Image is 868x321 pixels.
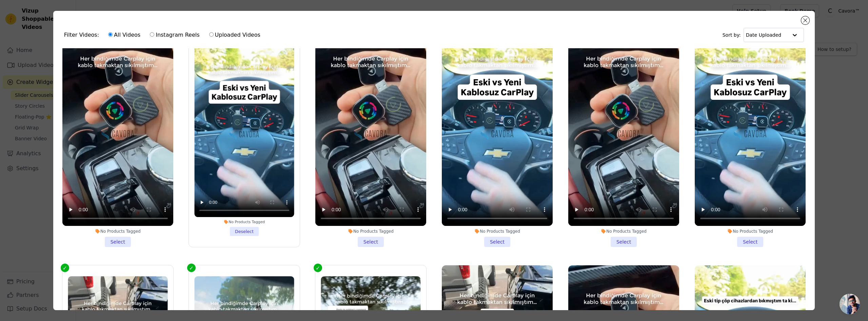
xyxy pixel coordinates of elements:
[840,294,860,314] div: Açık sohbet
[62,229,173,234] div: No Products Tagged
[150,31,200,39] label: Instagram Reels
[695,229,806,234] div: No Products Tagged
[568,229,679,234] div: No Products Tagged
[108,31,141,39] label: All Videos
[723,28,804,42] div: Sort by:
[194,220,294,225] div: No Products Tagged
[315,229,426,234] div: No Products Tagged
[209,31,261,39] label: Uploaded Videos
[64,27,264,43] div: Filter Videos:
[801,16,809,24] button: Close modal
[442,229,553,234] div: No Products Tagged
